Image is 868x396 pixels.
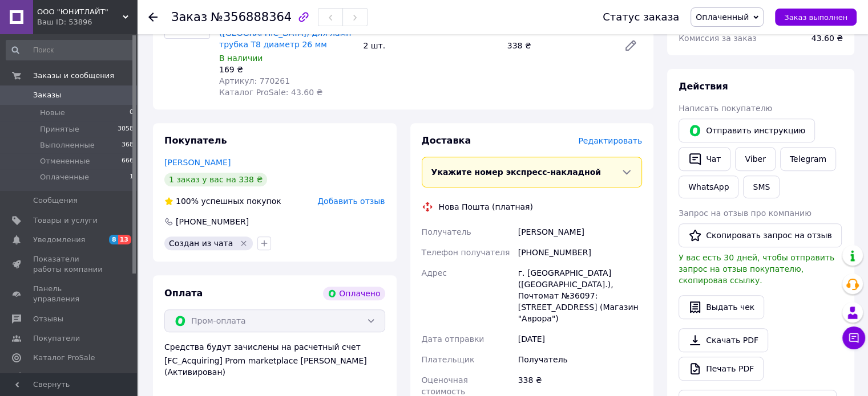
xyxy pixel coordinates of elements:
div: 338 ₴ [503,38,615,54]
span: 100% [176,197,199,206]
span: Написать покупателю [679,104,772,113]
span: Создан из чата [169,239,233,248]
span: Покупатель [164,135,227,146]
a: Редактировать [619,34,642,57]
span: 3058 [118,124,134,134]
button: SMS [743,175,780,198]
span: Уведомления [33,235,85,245]
span: Аналитика [33,372,75,382]
span: Каталог ProSale [33,353,95,363]
span: Заказы [33,90,61,100]
span: Каталог ProSale: 43.60 ₴ [219,88,322,97]
svg: Удалить метку [239,239,248,248]
span: 1 [130,172,134,182]
button: Отправить инструкцию [679,119,815,142]
button: Чат [679,147,730,171]
span: Действия [679,81,728,92]
span: Получатель [422,227,471,236]
span: Оплата [164,288,203,299]
span: Принятые [40,124,79,134]
button: Скопировать запрос на отзыв [679,223,842,247]
span: Адрес [422,268,447,277]
div: Оплачено [323,287,385,300]
span: Заказы и сообщения [33,71,114,81]
div: [PERSON_NAME] [516,222,644,242]
div: успешных покупок [164,195,281,207]
span: ООО "ЮНИТЛАЙТ" [37,7,123,17]
div: Средства будут зачислены на расчетный счет [164,341,385,378]
button: Чат с покупателем [842,326,865,349]
span: Оплаченный [696,13,749,22]
div: Нова Пошта (платная) [436,201,536,213]
span: Оценочная стоимость [422,375,468,396]
span: Оплаченные [40,172,89,182]
a: Скачать PDF [679,328,768,352]
span: Запрос на отзыв про компанию [679,209,812,218]
span: Отмененные [40,156,90,166]
span: Товары и услуги [33,215,98,226]
div: Вернуться назад [148,11,158,23]
span: В наличии [219,54,263,63]
span: Дата отправки [422,334,485,344]
div: 169 ₴ [219,64,354,75]
span: 13 [118,235,131,244]
span: Доставка [422,135,471,146]
span: Панель управления [33,284,106,304]
span: 368 [122,140,134,150]
div: Ваш ID: 53896 [37,17,137,27]
span: Показатели работы компании [33,254,106,275]
a: Telegram [780,147,836,171]
div: Получатель [516,349,644,370]
span: Артикул: 770261 [219,76,290,85]
span: Сообщения [33,195,78,206]
span: У вас есть 30 дней, чтобы отправить запрос на отзыв покупателю, скопировав ссылку. [679,253,834,285]
span: Покупатели [33,333,80,344]
span: №356888364 [211,10,292,24]
div: г. [GEOGRAPHIC_DATA] ([GEOGRAPHIC_DATA].), Почтомат №36097: [STREET_ADDRESS] (Магазин "Аврора") [516,263,644,329]
div: [PHONE_NUMBER] [516,242,644,263]
div: Статус заказа [603,11,679,23]
a: Печать PDF [679,357,764,381]
span: Комиссия за заказ [679,34,757,43]
span: Плательщик [422,355,475,364]
span: Новые [40,108,65,118]
button: Заказ выполнен [775,9,857,26]
span: Выполненные [40,140,95,150]
a: WhatsApp [679,175,738,198]
div: [PHONE_NUMBER] [175,216,250,227]
div: 2 шт. [358,38,502,54]
span: 8 [109,235,118,244]
span: 666 [122,156,134,166]
span: Укажите номер экспресс-накладной [431,168,601,177]
button: Выдать чек [679,295,764,319]
a: [PERSON_NAME] [164,158,231,167]
span: Отзывы [33,314,63,324]
span: Заказ [171,10,207,24]
span: Заказ выполнен [784,13,847,22]
span: Редактировать [578,136,642,145]
div: [DATE] [516,329,644,349]
div: [FC_Acquiring] Prom marketplace [PERSON_NAME] (Активирован) [164,355,385,378]
span: 43.60 ₴ [812,34,843,43]
input: Поиск [6,40,135,60]
span: 0 [130,108,134,118]
div: 1 заказ у вас на 338 ₴ [164,173,267,186]
span: Добавить отзыв [317,197,385,206]
a: Viber [735,147,775,171]
span: Телефон получателя [422,248,510,257]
